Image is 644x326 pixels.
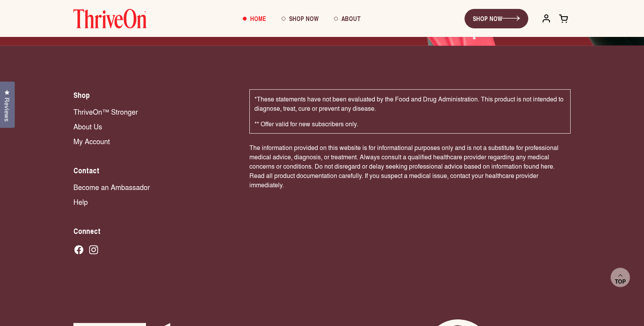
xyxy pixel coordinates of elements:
span: About [341,14,361,23]
p: ** Offer valid for new subscribers only. [254,119,566,129]
a: Help [73,197,234,207]
span: Shop Now [289,14,319,23]
p: The information provided on this website is for informational purposes only and is not a substitu... [249,143,571,190]
h2: Contact [73,165,234,176]
h2: Connect [73,225,234,236]
span: Top [615,278,626,285]
a: Shop Now [274,8,326,29]
a: Become an Ambassador [73,182,234,192]
span: Home [250,14,266,23]
a: About Us [73,121,234,131]
a: My Account [73,136,234,146]
a: About [326,8,369,29]
p: *These statements have not been evaluated by the Food and Drug Administration. This product is no... [254,94,566,113]
span: Reviews [2,98,12,122]
h2: Shop [73,89,234,100]
a: Home [235,8,274,29]
a: SHOP NOW [465,9,528,28]
a: ThriveOn™ Stronger [73,106,234,117]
